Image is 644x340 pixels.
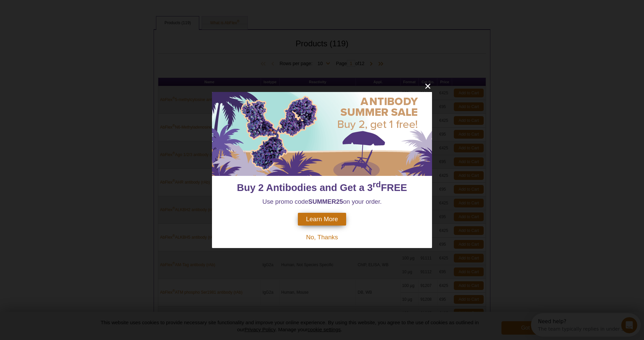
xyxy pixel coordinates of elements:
div: Need help? [7,6,98,11]
button: close [424,82,432,90]
sup: rd [373,180,381,189]
span: Learn More [306,215,338,223]
span: No, Thanks [306,234,338,241]
span: Buy 2 Antibodies and Get a 3 FREE [237,182,407,193]
span: Use promo code on your order. [262,198,382,205]
strong: SUMMER25 [308,198,343,205]
div: The team typically replies in under 5m [7,11,98,18]
div: Open Intercom Messenger [3,3,118,21]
